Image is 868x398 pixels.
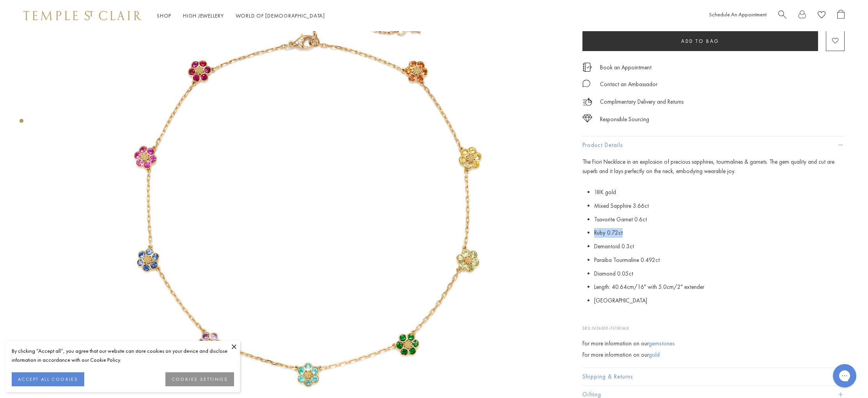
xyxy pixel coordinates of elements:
li: Diamond 0.05ct [594,267,845,281]
li: Tsavorite Garnet 0.6ct [594,213,845,226]
li: [GEOGRAPHIC_DATA] [594,294,845,308]
p: The Fiori Necklace in an explosion of precious sapphires, tourmalines & garnets. The gem quality ... [582,157,845,177]
div: Responsible Sourcing [600,115,649,124]
a: gemstones [649,339,675,347]
button: Product Details [582,136,845,154]
li: Mixed Sapphire 3.66ct [594,199,845,213]
li: Demantoid 0.3ct [594,240,845,253]
a: ShopShop [157,12,171,19]
button: Add to bag [582,31,818,51]
li: 18K gold [594,186,845,199]
span: Add to bag [681,38,719,44]
button: Shipping & Returns [582,368,845,386]
button: ACCEPT ALL COOKIES [12,372,84,386]
a: Search [778,10,786,22]
div: Contact an Ambassador [600,80,657,89]
a: Open Shopping Bag [837,10,845,22]
a: View Wishlist [818,10,825,22]
img: MessageIcon-01_2.svg [582,80,590,87]
iframe: Gorgias live chat messenger [829,361,860,390]
div: Product gallery navigation [20,117,23,129]
a: Book an Appointment [600,63,651,72]
a: gold [649,350,660,359]
div: For more information on our [582,339,845,348]
nav: Main navigation [157,11,325,21]
button: COOKIES SETTINGS [165,372,234,386]
li: Ruby 0.72ct [594,226,845,240]
a: World of [DEMOGRAPHIC_DATA]World of [DEMOGRAPHIC_DATA] [236,12,325,19]
img: icon_sourcing.svg [582,115,592,122]
li: Length: 40.64cm/16" with 5.0cm/2" extender [594,280,845,294]
img: Temple St. Clair [23,11,141,20]
p: SKU: [582,317,845,332]
img: icon_appointment.svg [582,63,592,72]
p: Complimentary Delivery and Returns [600,97,683,107]
a: Schedule An Appointment [709,11,767,18]
span: N36810-FIORIMX [592,325,629,331]
li: Paraiba Tourmaline 0.492ct [594,253,845,267]
div: By clicking “Accept all”, you agree that our website can store cookies on your device and disclos... [12,347,234,364]
a: High JewelleryHigh Jewellery [183,12,224,19]
img: icon_delivery.svg [582,97,592,107]
div: For more information on our [582,350,845,360]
